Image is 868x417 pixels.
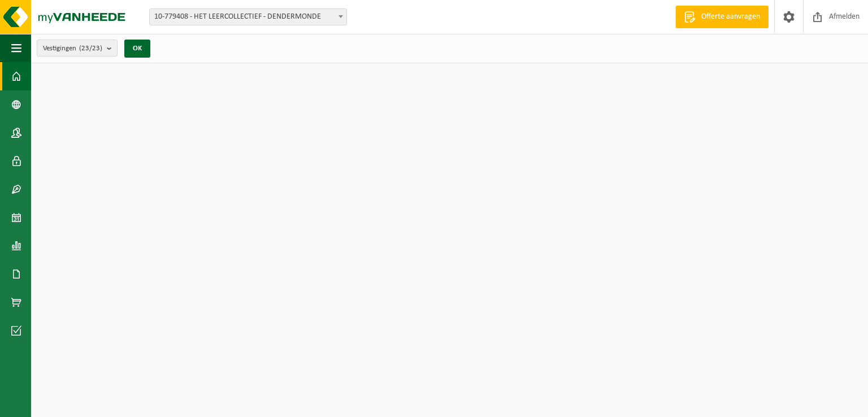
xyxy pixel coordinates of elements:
span: Vestigingen [43,40,102,57]
count: (23/23) [79,45,102,52]
button: OK [124,40,150,58]
button: Vestigingen(23/23) [37,40,118,57]
span: 10-779408 - HET LEERCOLLECTIEF - DENDERMONDE [149,8,347,25]
span: 10-779408 - HET LEERCOLLECTIEF - DENDERMONDE [150,9,346,25]
a: Offerte aanvragen [675,6,769,28]
span: Offerte aanvragen [698,11,763,23]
